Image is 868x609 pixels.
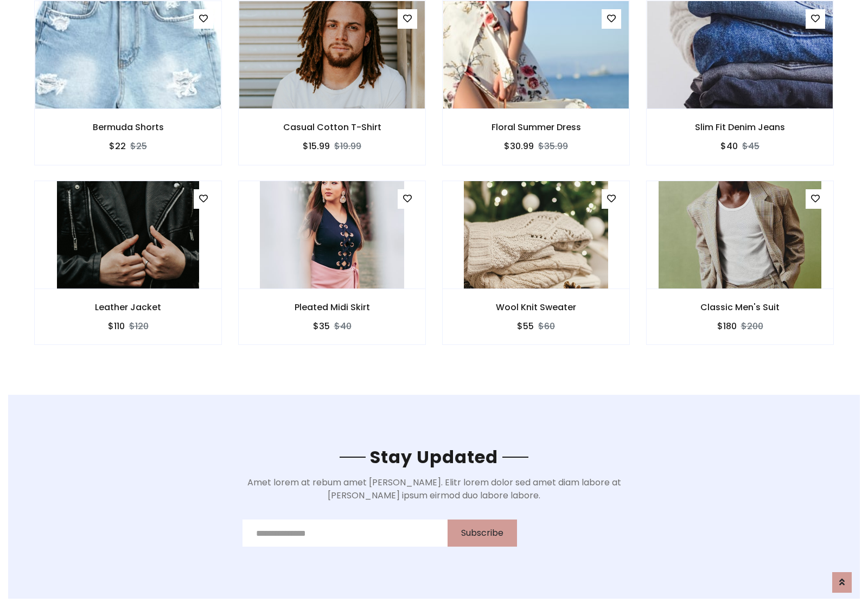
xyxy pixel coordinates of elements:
[647,302,833,312] h6: Classic Men's Suit
[443,302,629,312] h6: Wool Knit Sweater
[538,140,568,152] del: $35.99
[239,122,425,132] h6: Casual Cotton T-Shirt
[741,320,763,332] del: $200
[303,141,330,151] h6: $15.99
[647,122,833,132] h6: Slim Fit Denim Jeans
[108,321,125,331] h6: $110
[129,320,149,332] del: $120
[35,122,221,132] h6: Bermuda Shorts
[517,321,534,331] h6: $55
[742,140,759,152] del: $45
[130,140,147,152] del: $25
[334,320,352,332] del: $40
[717,321,737,331] h6: $180
[443,122,629,132] h6: Floral Summer Dress
[313,321,330,331] h6: $35
[35,302,221,312] h6: Leather Jacket
[504,141,534,151] h6: $30.99
[242,476,626,502] p: Amet lorem at rebum amet [PERSON_NAME]. Elitr lorem dolor sed amet diam labore at [PERSON_NAME] i...
[538,320,555,332] del: $60
[448,520,517,547] button: Subscribe
[720,141,738,151] h6: $40
[334,140,361,152] del: $19.99
[109,141,126,151] h6: $22
[239,302,425,312] h6: Pleated Midi Skirt
[366,445,502,469] span: Stay Updated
